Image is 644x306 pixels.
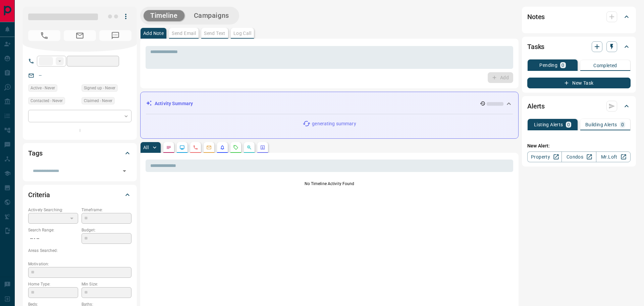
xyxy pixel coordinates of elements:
[28,145,131,161] div: Tags
[539,63,557,68] p: Pending
[28,248,131,254] p: Areas Searched:
[28,261,131,267] p: Motivation:
[82,227,131,233] p: Budget:
[585,122,617,127] p: Building Alerts
[84,85,115,91] span: Signed up - Never
[561,151,596,162] a: Condos
[220,145,225,150] svg: Listing Alerts
[28,233,78,244] p: -- - --
[527,41,544,52] h2: Tasks
[233,145,238,150] svg: Requests
[28,189,50,200] h2: Criteria
[527,98,631,114] div: Alerts
[99,30,131,41] span: No Number
[260,145,265,150] svg: Agent Actions
[561,63,564,68] p: 0
[84,97,112,104] span: Claimed - Never
[247,145,252,150] svg: Opportunities
[206,145,212,150] svg: Emails
[187,10,236,21] button: Campaigns
[596,151,631,162] a: Mr.Loft
[146,181,513,187] p: No Timeline Activity Found
[39,73,42,78] a: --
[28,187,131,203] div: Criteria
[527,151,562,162] a: Property
[621,122,624,127] p: 0
[64,30,96,41] span: No Email
[28,227,78,233] p: Search Range:
[143,31,164,36] p: Add Note
[527,101,545,112] h2: Alerts
[31,85,55,91] span: Active - Never
[193,145,198,150] svg: Calls
[144,10,184,21] button: Timeline
[527,39,631,55] div: Tasks
[166,145,171,150] svg: Notes
[527,11,545,22] h2: Notes
[120,166,129,176] button: Open
[28,30,60,41] span: No Number
[143,145,149,150] p: All
[28,281,78,287] p: Home Type:
[82,281,131,287] p: Min Size:
[534,122,563,127] p: Listing Alerts
[527,142,631,149] p: New Alert:
[593,63,617,68] p: Completed
[527,78,631,88] button: New Task
[179,145,185,150] svg: Lead Browsing Activity
[31,97,63,104] span: Contacted - Never
[28,148,42,159] h2: Tags
[82,207,131,213] p: Timeframe:
[567,122,570,127] p: 0
[312,120,356,127] p: generating summary
[155,100,193,107] p: Activity Summary
[527,9,631,25] div: Notes
[28,207,78,213] p: Actively Searching:
[146,97,513,110] div: Activity Summary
